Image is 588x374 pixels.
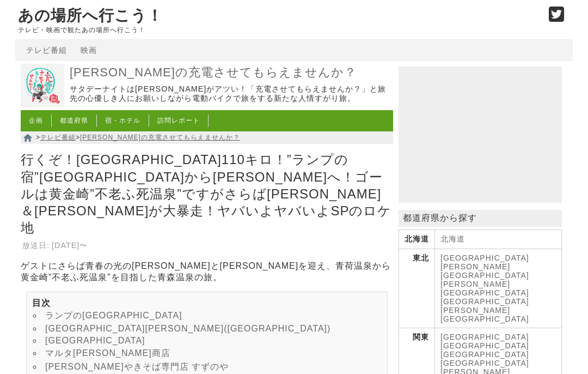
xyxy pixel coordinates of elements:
a: 出川哲朗の充電させてもらえませんか？ [21,100,64,109]
a: [GEOGRAPHIC_DATA] [440,333,529,341]
td: [DATE]〜 [51,240,88,251]
a: [PERSON_NAME]の充電させてもらえませんか？ [70,65,390,81]
a: [GEOGRAPHIC_DATA] [440,350,529,359]
a: [PERSON_NAME][GEOGRAPHIC_DATA] [440,280,529,297]
a: あの場所へ行こう！ [18,7,163,24]
th: 北海道 [399,230,435,249]
p: テレビ・映画で観たあの場所へ行こう！ [18,26,537,34]
a: [PERSON_NAME][GEOGRAPHIC_DATA] [440,262,529,280]
a: マルタ[PERSON_NAME]商店 [45,348,170,358]
a: [GEOGRAPHIC_DATA] [440,297,529,306]
a: 企画 [29,117,43,124]
h1: 行くぞ！[GEOGRAPHIC_DATA]110キロ！”ランプの宿”[GEOGRAPHIC_DATA]から[PERSON_NAME]へ！ゴールは黄金崎”不老ふ死温泉”ですがさらば[PERSON_... [21,148,393,239]
a: 宿・ホテル [105,117,140,124]
a: テレビ番組 [26,46,67,55]
a: [GEOGRAPHIC_DATA][PERSON_NAME]([GEOGRAPHIC_DATA]) [45,324,330,333]
th: 東北 [399,249,435,328]
a: 映画 [81,46,97,55]
p: サタデーナイトは[PERSON_NAME]がアツい！「充電させてもらえませんか？」と旅先の心優しき人にお願いしながら電動バイクで旅をする新たな人情すがり旅。 [70,85,390,104]
a: 北海道 [440,234,465,243]
p: 都道府県から探す [399,210,562,227]
th: 放送日: [22,240,50,251]
a: [GEOGRAPHIC_DATA] [45,336,145,345]
a: 都道府県 [60,117,88,124]
nav: > > [21,131,393,144]
a: Twitter (@go_thesights) [549,13,565,22]
a: [GEOGRAPHIC_DATA] [440,359,529,367]
a: [PERSON_NAME]やきそば専門店 すずのや [45,362,229,371]
p: ゲストにさらば青春の光の[PERSON_NAME]と[PERSON_NAME]を迎え、青荷温泉から黄金崎”不老ふ死温泉”を目指した青森温泉の旅。 [21,261,393,283]
a: [GEOGRAPHIC_DATA] [440,254,529,262]
img: 出川哲朗の充電させてもらえませんか？ [21,64,64,107]
a: [GEOGRAPHIC_DATA] [440,341,529,350]
iframe: Advertisement [399,67,562,203]
a: テレビ番組 [40,134,76,141]
a: [PERSON_NAME]の充電させてもらえませんか？ [80,134,240,141]
a: 訪問レポート [157,117,200,124]
a: [PERSON_NAME][GEOGRAPHIC_DATA] [440,306,529,323]
a: ランプの[GEOGRAPHIC_DATA] [45,311,182,320]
